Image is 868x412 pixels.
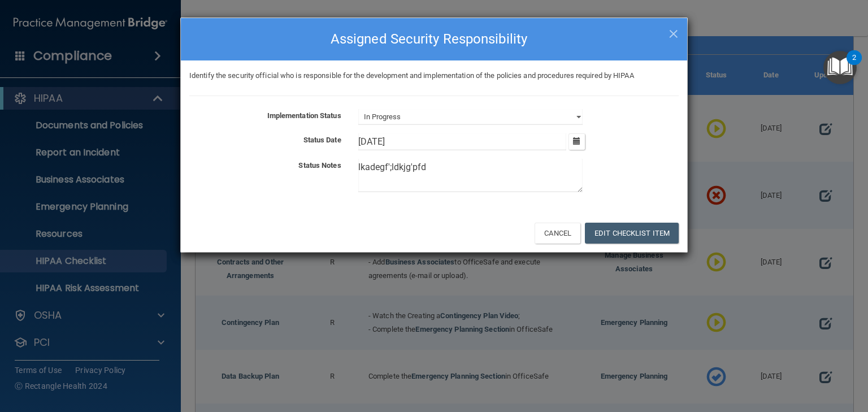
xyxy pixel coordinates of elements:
[535,223,580,244] button: Cancel
[303,136,341,144] b: Status Date
[823,51,857,84] button: Open Resource Center, 2 new notifications
[298,161,341,170] b: Status Notes
[181,69,687,83] div: Identify the security official who is responsible for the development and implementation of the p...
[267,111,341,120] b: Implementation Status
[669,21,679,44] span: ×
[852,58,856,72] div: 2
[189,27,679,51] h4: Assigned Security Responsibility
[585,223,679,244] button: Edit Checklist Item
[673,339,854,383] iframe: Drift Widget Chat Controller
